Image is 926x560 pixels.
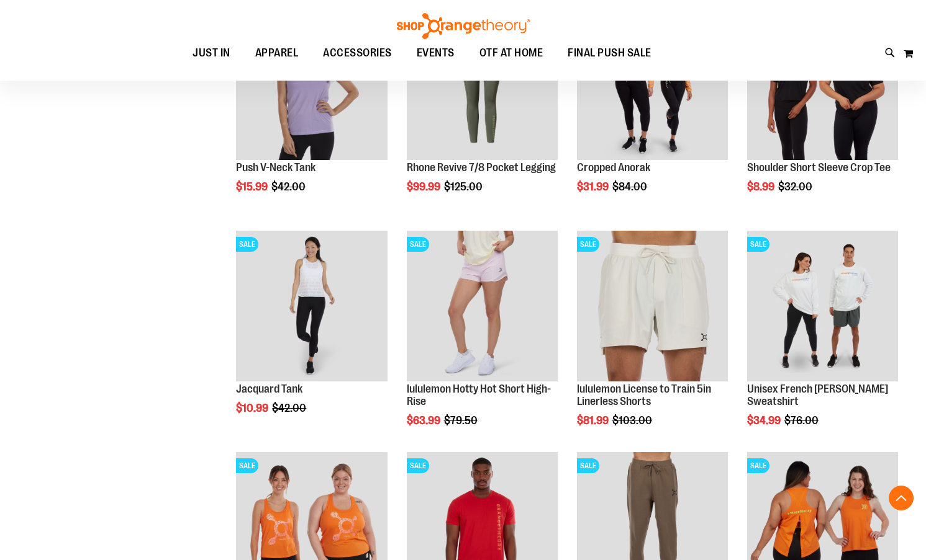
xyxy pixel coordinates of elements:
[889,486,914,510] button: Back To Top
[577,231,728,381] img: lululemon License to Train 5in Linerless Shorts
[323,39,392,67] span: ACCESSORIES
[417,39,455,67] span: EVENTS
[230,224,393,446] div: product
[230,3,393,224] div: product
[236,9,387,160] img: Product image for Push V-Neck Tank
[741,3,904,224] div: product
[407,231,558,383] a: lululemon Hotty Hot Short High-RiseSALE
[747,161,891,174] a: Shoulder Short Sleeve Crop Tee
[577,180,611,193] span: $31.99
[747,231,898,381] img: Unisex French Terry Crewneck Sweatshirt primary image
[571,224,734,458] div: product
[747,231,898,383] a: Unisex French Terry Crewneck Sweatshirt primary imageSALE
[612,414,654,427] span: $103.00
[778,180,814,193] span: $32.00
[407,231,558,381] img: lululemon Hotty Hot Short High-Rise
[193,39,230,67] span: JUST IN
[577,383,711,407] a: lululemon License to Train 5in Linerless Shorts
[236,383,302,395] a: Jacquard Tank
[180,39,243,68] a: JUST IN
[255,39,299,67] span: APPAREL
[236,458,258,473] span: SALE
[577,9,728,162] a: Cropped Anorak primary imageSALE
[577,237,599,252] span: SALE
[272,402,308,414] span: $42.00
[236,237,258,252] span: SALE
[577,161,650,174] a: Cropped Anorak
[577,414,611,427] span: $81.99
[407,414,442,427] span: $63.99
[311,39,404,68] a: ACCESSORIES
[747,9,898,162] a: Product image for Shoulder Short Sleeve Crop TeeSALE
[568,39,651,67] span: FINAL PUSH SALE
[236,231,387,383] a: Front view of Jacquard TankSALE
[407,161,556,174] a: Rhone Revive 7/8 Pocket Legging
[741,224,904,458] div: product
[407,237,429,252] span: SALE
[407,383,551,407] a: lululemon Hotty Hot Short High-Rise
[747,237,769,252] span: SALE
[747,180,776,193] span: $8.99
[271,180,307,193] span: $42.00
[747,383,888,407] a: Unisex French [PERSON_NAME] Sweatshirt
[401,224,564,458] div: product
[236,180,270,193] span: $15.99
[467,39,556,68] a: OTF AT HOME
[577,9,728,160] img: Cropped Anorak primary image
[555,39,664,67] a: FINAL PUSH SALE
[784,414,820,427] span: $76.00
[444,414,479,427] span: $79.50
[747,458,769,473] span: SALE
[236,161,315,174] a: Push V-Neck Tank
[243,39,311,68] a: APPAREL
[395,13,532,39] img: Shop Orangetheory
[407,9,558,160] img: Rhone Revive 7/8 Pocket Legging
[479,39,543,67] span: OTF AT HOME
[444,180,484,193] span: $125.00
[407,180,442,193] span: $99.99
[407,458,429,473] span: SALE
[236,402,270,414] span: $10.99
[612,180,649,193] span: $84.00
[577,458,599,473] span: SALE
[577,231,728,383] a: lululemon License to Train 5in Linerless ShortsSALE
[236,231,387,381] img: Front view of Jacquard Tank
[571,3,734,224] div: product
[236,9,387,162] a: Product image for Push V-Neck TankSALE
[404,39,467,68] a: EVENTS
[747,9,898,160] img: Product image for Shoulder Short Sleeve Crop Tee
[407,9,558,162] a: Rhone Revive 7/8 Pocket LeggingSALE
[747,414,783,427] span: $34.99
[401,3,564,224] div: product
